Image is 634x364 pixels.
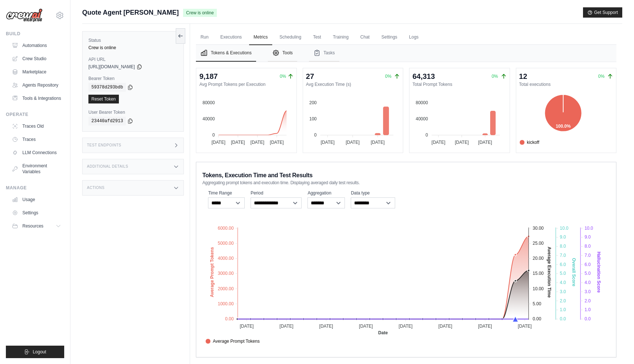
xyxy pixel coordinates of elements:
tspan: [DATE] [455,140,469,145]
tspan: 4000.00 [218,256,234,261]
tspan: 40000 [416,116,428,121]
tspan: 7.0 [560,253,566,258]
h3: Actions [87,186,105,190]
a: Environment Variables [9,160,64,178]
text: Hallucination Score [596,252,601,293]
button: Logout [6,346,64,358]
div: 12 [519,71,527,81]
tspan: 5.0 [585,271,591,276]
dt: Total Prompt Tokens [412,81,506,87]
tspan: [DATE] [319,324,333,329]
tspan: 3.0 [585,289,591,294]
tspan: [DATE] [438,324,452,329]
tspan: 5000.00 [218,241,234,246]
dt: Total executions [519,81,613,87]
button: Tools [268,45,297,62]
tspan: 80000 [203,100,215,105]
a: Executions [216,30,246,45]
tspan: 4.0 [585,280,591,285]
text: Average Prompt Tokens [210,247,215,297]
dt: Avg Execution Time (s) [306,81,400,87]
tspan: 10.00 [533,286,544,291]
a: Traces [9,134,64,145]
tspan: 80000 [416,100,428,105]
tspan: 4.0 [560,280,566,285]
a: Chat [356,30,374,45]
img: Logo [6,8,43,22]
tspan: 10.0 [585,226,594,231]
h3: Additional Details [87,164,128,169]
a: Test [309,30,325,45]
tspan: [DATE] [478,324,492,329]
tspan: [DATE] [431,140,445,145]
span: Resources [22,223,43,229]
tspan: [DATE] [251,140,265,145]
tspan: [DATE] [518,324,532,329]
a: Training [328,30,353,45]
tspan: [DATE] [240,324,254,329]
label: Data type [351,190,395,196]
tspan: 2.0 [560,298,566,303]
tspan: 5.0 [560,271,566,276]
span: Logout [33,349,46,355]
text: Overall Score [572,258,577,287]
a: Settings [377,30,401,45]
div: 64,313 [412,71,435,81]
tspan: 2.0 [585,298,591,303]
tspan: 30.00 [533,226,544,231]
nav: Tabs [196,45,616,62]
span: Aggregating prompt tokens and execution time. Displaying averaged daily test results. [202,180,360,186]
tspan: [DATE] [359,324,373,329]
tspan: 40000 [203,116,215,121]
tspan: 5.00 [533,301,542,306]
span: [URL][DOMAIN_NAME] [88,64,135,70]
dt: Avg Prompt Tokens per Execution [199,81,293,87]
tspan: [DATE] [280,324,294,329]
label: Time Range [208,190,245,196]
button: Get Support [583,7,622,18]
tspan: [DATE] [270,140,284,145]
a: Agents Repository [9,79,64,91]
span: Crew is online [183,9,216,17]
a: Run [196,30,213,45]
tspan: 3000.00 [218,271,234,276]
tspan: 25.00 [533,241,544,246]
a: Reset Token [88,95,119,103]
tspan: 6.0 [585,262,591,267]
span: 0% [598,74,604,79]
tspan: 9.0 [585,234,591,240]
div: Build [6,31,64,37]
div: Manage [6,185,64,191]
a: Crew Studio [9,53,64,65]
tspan: 8.0 [560,244,566,249]
tspan: [DATE] [321,140,335,145]
code: 59378d293bdb [88,83,126,92]
span: Average Prompt Tokens [205,338,260,345]
div: Crew is online [88,45,178,51]
tspan: 3.0 [560,289,566,294]
tspan: 0.00 [533,316,542,321]
tspan: 6.0 [560,262,566,267]
label: Bearer Token [88,76,178,81]
tspan: 0 [314,132,317,138]
a: Traces Old [9,120,64,132]
h3: Test Endpoints [87,143,121,148]
span: 0% [385,74,391,79]
button: Tokens & Executions [196,45,256,62]
tspan: 15.00 [533,271,544,276]
tspan: 200 [309,100,317,105]
tspan: 100 [309,116,317,121]
a: Marketplace [9,66,64,78]
label: Period [251,190,302,196]
tspan: 2000.00 [218,286,234,291]
label: Aggregation [307,190,345,196]
tspan: [DATE] [231,140,245,145]
tspan: 0 [212,132,215,138]
text: Date [378,330,388,335]
a: Metrics [249,30,272,45]
tspan: 20.00 [533,256,544,261]
text: Average Execution Time [547,247,552,298]
tspan: [DATE] [371,140,385,145]
div: Operate [6,112,64,117]
iframe: Chat Widget [597,329,634,364]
